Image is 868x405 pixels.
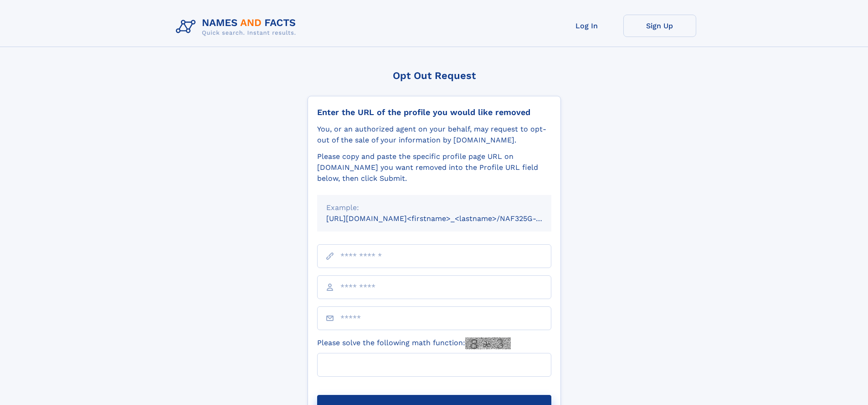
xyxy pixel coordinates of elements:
[308,70,561,81] div: Opt Out Request
[172,15,303,39] img: Logo Names and Facts
[317,107,551,117] div: Enter the URL of the profile you would like removed
[317,124,551,146] div: You, or an authorized agent on your behalf, may request to opt-out of the sale of your informatio...
[326,202,542,213] div: Example:
[326,214,569,223] small: [URL][DOMAIN_NAME]<firstname>_<lastname>/NAF325G-xxxxxxxx
[550,15,623,37] a: Log In
[623,15,696,37] a: Sign Up
[317,151,551,184] div: Please copy and paste the specific profile page URL on [DOMAIN_NAME] you want removed into the Pr...
[317,337,511,349] label: Please solve the following math function:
